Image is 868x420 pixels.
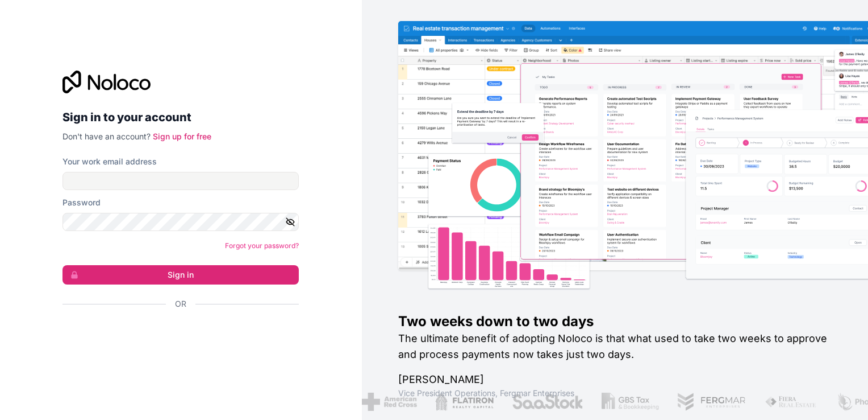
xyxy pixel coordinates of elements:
img: /assets/american-red-cross-BAupjrZR.png [362,393,417,411]
h1: [PERSON_NAME] [398,372,832,388]
a: Forgot your password? [225,241,299,250]
img: /assets/flatiron-C8eUkumj.png [435,393,494,411]
label: Your work email address [62,156,157,167]
span: Don't have an account? [62,131,151,141]
a: Sign up for free [153,131,211,141]
h1: Vice President Operations , Fergmar Enterprises [398,388,832,399]
h2: The ultimate benefit of adopting Noloco is that what used to take two weeks to approve and proces... [398,331,832,363]
img: /assets/gbstax-C-GtDUiK.png [602,393,660,411]
img: /assets/fiera-fwj2N5v4.png [765,393,818,411]
label: Password [62,197,101,208]
button: Sign in [62,265,299,285]
input: Email address [62,172,299,190]
img: /assets/saastock-C6Zbiodz.png [512,393,583,411]
span: Or [175,298,186,310]
img: /assets/fergmar-CudnrXN5.png [677,393,746,411]
h1: Two weeks down to two days [398,312,832,331]
input: Password [62,213,299,231]
h2: Sign in to your account [62,107,299,127]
